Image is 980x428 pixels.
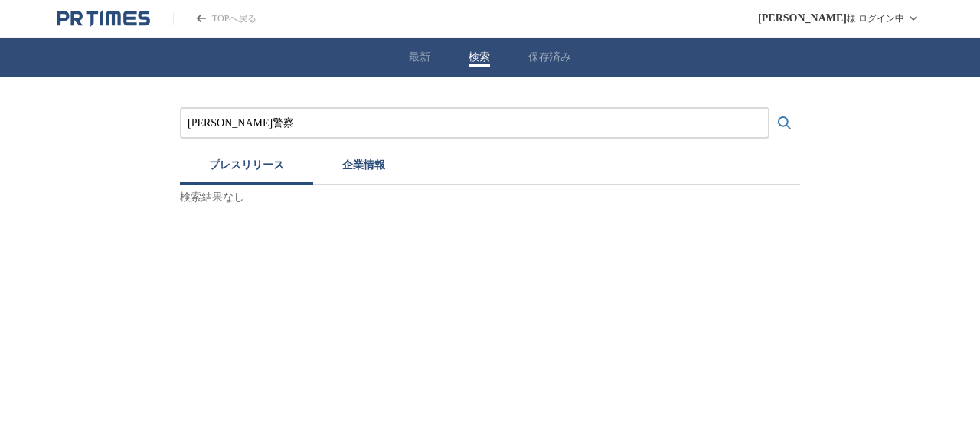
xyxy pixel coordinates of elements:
button: 保存済み [528,51,571,64]
a: PR TIMESのトップページはこちら [173,12,256,25]
span: [PERSON_NAME] [758,12,847,25]
button: 検索する [769,108,800,139]
button: 企業情報 [313,151,414,185]
button: 検索 [469,51,490,64]
button: プレスリリース [180,151,313,185]
button: 最新 [409,51,430,64]
a: PR TIMESのトップページはこちら [57,9,150,28]
input: プレスリリースおよび企業を検索する [188,115,762,132]
p: 検索結果なし [180,185,800,211]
